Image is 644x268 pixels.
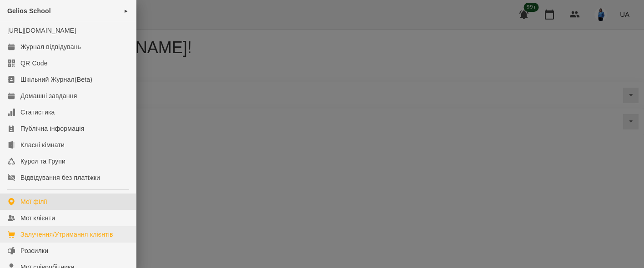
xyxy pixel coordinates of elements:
a: [URL][DOMAIN_NAME] [7,27,76,34]
div: Відвідування без платіжки [20,173,100,182]
div: Класні кімнати [20,140,65,149]
div: Мої клієнти [20,213,55,223]
div: Розсилки [20,246,48,255]
div: Залучення/Утримання клієнтів [20,230,113,239]
div: Статистика [20,108,55,117]
span: Gelios School [7,7,51,15]
div: Публічна інформація [20,124,84,133]
span: ► [124,7,129,15]
div: Мої філії [20,197,47,206]
div: Домашні завдання [20,91,77,100]
div: Журнал відвідувань [20,42,81,51]
div: QR Code [20,59,48,68]
div: Курси та Групи [20,157,65,166]
div: Шкільний Журнал(Beta) [20,75,92,84]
